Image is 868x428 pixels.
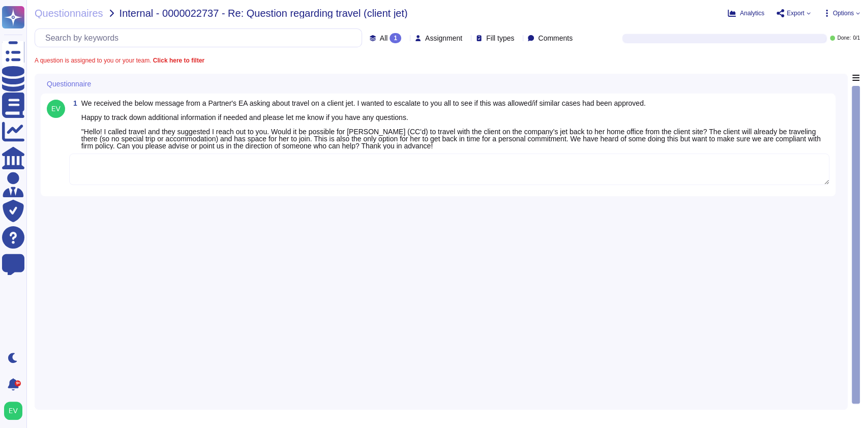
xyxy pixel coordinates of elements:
button: Analytics [728,9,764,17]
span: All [380,35,388,42]
span: Export [787,10,804,16]
span: Internal - 0000022737 - Re: Question regarding travel (client jet) [119,8,408,18]
b: Click here to filter [151,57,204,64]
span: 1 [69,100,77,107]
input: Search by keywords [40,29,362,47]
img: user [4,402,22,420]
span: Done: [837,36,851,41]
div: 9+ [15,380,21,386]
span: Questionnaire [47,80,91,87]
img: user [47,100,65,118]
span: Comments [538,35,573,42]
span: Options [833,10,854,16]
span: A question is assigned to you or your team. [35,57,204,64]
button: user [2,400,29,422]
div: 1 [390,33,401,43]
span: 0 / 1 [853,36,860,41]
span: Analytics [740,10,764,16]
span: Assignment [425,35,462,42]
span: Questionnaires [35,8,103,18]
span: Fill types [486,35,514,42]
